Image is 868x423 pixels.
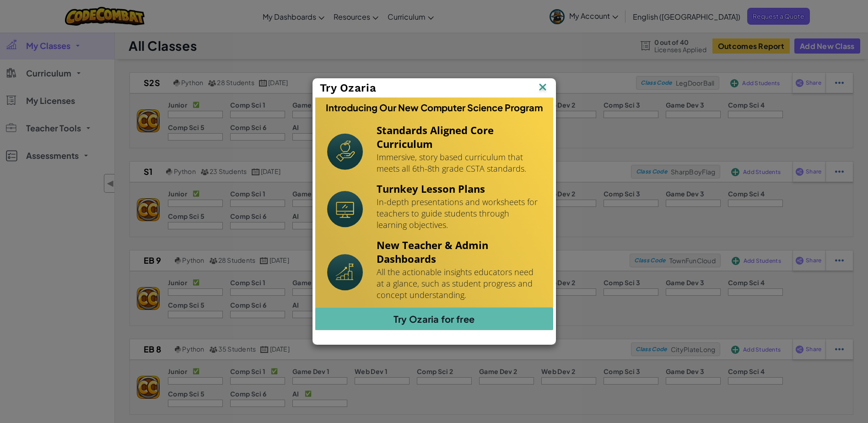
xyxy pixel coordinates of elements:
img: Icon_NewTeacherDashboard.svg [327,254,363,291]
h4: Turnkey Lesson Plans [377,182,541,195]
img: Icon_Turnkey.svg [327,191,363,228]
p: All the actionable insights educators need at a glance, such as student progress and concept unde... [377,266,541,301]
p: In-depth presentations and worksheets for teachers to guide students through learning objectives. [377,196,541,231]
h4: Standards Aligned Core Curriculum [377,123,541,151]
h3: Introducing Our New Computer Science Program [326,102,543,113]
h4: New Teacher & Admin Dashboards [377,238,541,266]
p: Immersive, story based curriculum that meets all 6th-8th grade CSTA standards. [377,152,541,174]
img: Icon_StandardsAlignment.svg [327,133,363,170]
img: IconClose.svg [537,81,549,95]
a: Try Ozaria for free [315,307,553,330]
span: Try Ozaria [320,81,377,94]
